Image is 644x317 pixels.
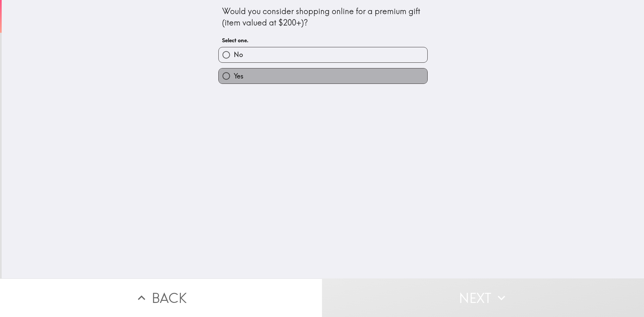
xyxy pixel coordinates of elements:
[219,47,427,62] button: No
[222,37,424,44] h6: Select one.
[222,6,424,28] div: Would you consider shopping online for a premium gift (item valued at $200+)?
[322,278,644,317] button: Next
[219,68,427,84] button: Yes
[234,50,243,59] span: No
[234,71,244,81] span: Yes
